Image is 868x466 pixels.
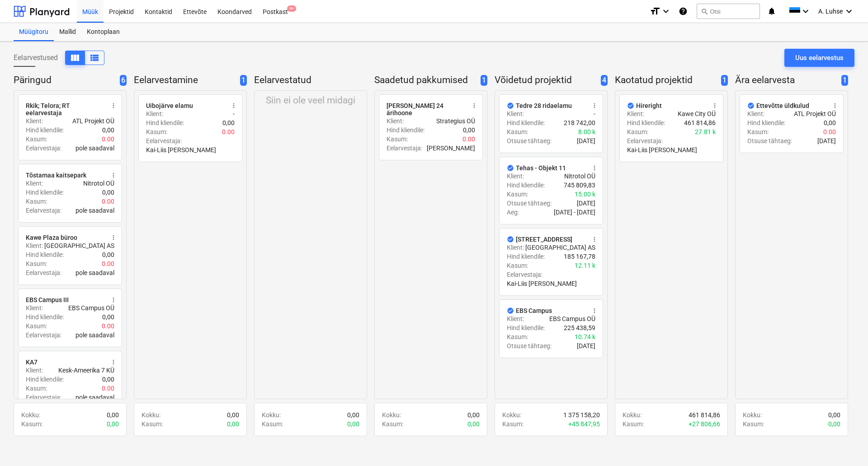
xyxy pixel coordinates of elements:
[507,208,519,217] p: Aeg :
[102,322,114,331] p: 0.00
[516,102,572,109] div: Tedre 28 ridaelamu
[564,172,595,181] p: Nitrotol OÜ
[102,384,114,393] p: 0.00
[26,366,43,375] p: Klient :
[382,410,401,419] p: Kokku :
[507,314,524,323] p: Klient :
[743,410,762,419] p: Kokku :
[374,74,477,87] p: Saadetud pakkumised
[146,127,167,136] p: Kasum :
[711,102,718,109] span: more_vert
[502,410,521,419] p: Kokku :
[227,410,239,419] p: 0,00
[44,241,114,250] p: [GEOGRAPHIC_DATA] AS
[841,75,848,86] span: 1
[575,332,595,341] p: 10.74 k
[481,75,487,86] span: 1
[564,252,595,261] p: 185 167,78
[591,164,598,172] span: more_vert
[14,74,116,87] p: Päringud
[436,116,475,126] p: Strategius OÜ
[507,190,528,199] p: Kasum :
[26,331,61,340] p: Eelarvestaja :
[387,126,425,135] p: Hind kliendile :
[266,94,355,107] p: Siin ei ole veel midagi
[26,250,64,259] p: Hind kliendile :
[54,23,81,41] a: Mallid
[110,172,117,179] span: more_vert
[678,109,716,118] p: Kawe City OÜ
[623,410,642,419] p: Kokku :
[721,75,728,86] span: 1
[462,135,475,144] p: 0.00
[262,410,281,419] p: Kokku :
[75,268,114,277] p: pole saadaval
[623,419,644,429] p: Kasum :
[689,410,720,419] p: 461 814,86
[26,322,47,331] p: Kasum :
[427,144,475,153] p: [PERSON_NAME]
[102,375,114,384] p: 0,00
[516,236,572,243] div: [STREET_ADDRESS]
[823,127,836,136] p: 0.00
[26,259,47,268] p: Kasum :
[287,5,296,12] span: 9+
[70,52,80,63] span: Kuva veergudena
[828,419,840,429] p: 0,00
[142,419,163,429] p: Kasum :
[134,74,236,87] p: Eelarvestamine
[26,234,77,241] div: Kawe Plaza büroo
[387,116,404,126] p: Klient :
[222,118,235,127] p: 0,00
[102,135,114,144] p: 0.00
[26,179,43,188] p: Klient :
[75,393,114,402] p: pole saadaval
[110,296,117,303] span: more_vert
[26,312,64,322] p: Hind kliendile :
[627,136,663,145] p: Eelarvestaja :
[89,52,100,63] span: Kuva veergudena
[83,179,114,188] p: Nitrotol OÜ
[26,296,69,303] div: EBS Campus III
[262,419,283,429] p: Kasum :
[627,102,634,109] span: Märgi kui tegemata
[14,23,54,41] a: Müügitoru
[120,75,127,86] span: 6
[507,236,514,243] span: Märgi kui tegemata
[636,102,662,109] div: Hireright
[26,393,61,402] p: Eelarvestaja :
[467,410,480,419] p: 0,00
[68,303,114,312] p: EBS Campus OÜ
[142,410,160,419] p: Kokku :
[347,410,359,419] p: 0,00
[26,188,64,197] p: Hind kliendile :
[747,136,792,145] p: Otsuse tähtaeg :
[387,144,422,153] p: Eelarvestaja :
[26,102,104,116] div: Rkik; Telora; RT eelarvestaja
[463,126,475,135] p: 0,00
[578,127,595,136] p: 8.00 k
[254,74,363,87] p: Eelarvestatud
[564,323,595,332] p: 225 438,59
[525,243,595,252] p: [GEOGRAPHIC_DATA] AS
[26,172,86,179] div: Tõstamaa kaitsepark
[502,419,524,429] p: Kasum :
[26,144,61,153] p: Eelarvestaja :
[568,419,600,429] p: + 45 847,95
[743,419,764,429] p: Kasum :
[601,75,608,86] span: 4
[831,102,839,109] span: more_vert
[747,127,769,136] p: Kasum :
[387,135,408,144] p: Kasum :
[26,359,38,366] div: KA7
[26,375,64,384] p: Hind kliendile :
[507,181,545,190] p: Hind kliendile :
[507,252,545,261] p: Hind kliendile :
[507,332,528,341] p: Kasum :
[495,74,597,87] p: Võidetud projektid
[507,341,552,350] p: Otsuse tähtaeg :
[627,145,697,154] p: Kai-Liis [PERSON_NAME]
[591,102,598,109] span: more_vert
[627,118,665,127] p: Hind kliendile :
